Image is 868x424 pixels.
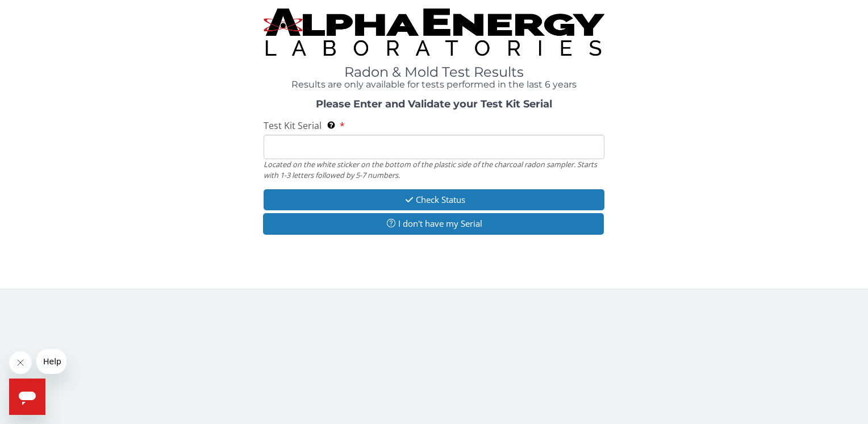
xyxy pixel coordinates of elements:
iframe: Close message [9,351,32,374]
button: Check Status [264,189,604,210]
iframe: Message from company [36,349,66,374]
h4: Results are only available for tests performed in the last 6 years [264,80,604,90]
strong: Please Enter and Validate your Test Kit Serial [316,98,552,110]
div: Located on the white sticker on the bottom of the plastic side of the charcoal radon sampler. Sta... [264,159,604,180]
h1: Radon & Mold Test Results [264,65,604,80]
img: TightCrop.jpg [264,9,604,56]
iframe: Button to launch messaging window [9,379,45,415]
span: Test Kit Serial [264,119,322,132]
button: I don't have my Serial [263,213,603,234]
